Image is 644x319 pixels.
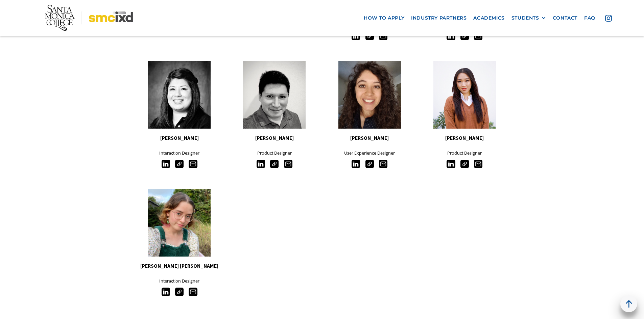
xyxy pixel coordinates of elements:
p: User Experience Designer [322,149,417,157]
img: Email icon [189,288,197,296]
img: LinkedIn icon [257,160,265,168]
a: industry partners [408,12,470,24]
h5: [PERSON_NAME] [227,134,322,142]
img: Link icon [365,160,374,168]
h5: [PERSON_NAME] [PERSON_NAME] [132,262,227,270]
p: Interaction Designer [132,277,227,285]
img: icon - instagram [605,15,612,22]
img: LinkedIn icon [447,160,455,168]
p: Product Designer [227,149,322,157]
a: back to top [620,295,637,312]
div: STUDENTS [511,15,546,21]
img: Santa Monica College - SMC IxD logo [45,5,133,31]
p: Interaction Designer [132,149,227,157]
h5: [PERSON_NAME] [132,134,227,142]
a: Academics [470,12,508,24]
img: Email icon [379,160,387,168]
div: STUDENTS [511,15,539,21]
img: LinkedIn icon [162,160,170,168]
p: Product Designer [417,149,512,157]
h5: [PERSON_NAME] [417,134,512,142]
h5: [PERSON_NAME] [322,134,417,142]
img: Link icon [175,288,184,296]
a: how to apply [360,12,408,24]
img: LinkedIn icon [352,160,360,168]
img: Link icon [175,160,184,168]
img: Email icon [474,160,482,168]
a: faq [581,12,599,24]
img: LinkedIn icon [162,288,170,296]
a: contact [549,12,581,24]
img: Email icon [284,160,292,168]
img: Email icon [189,160,197,168]
img: Link icon [460,160,469,168]
img: Link icon [270,160,279,168]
